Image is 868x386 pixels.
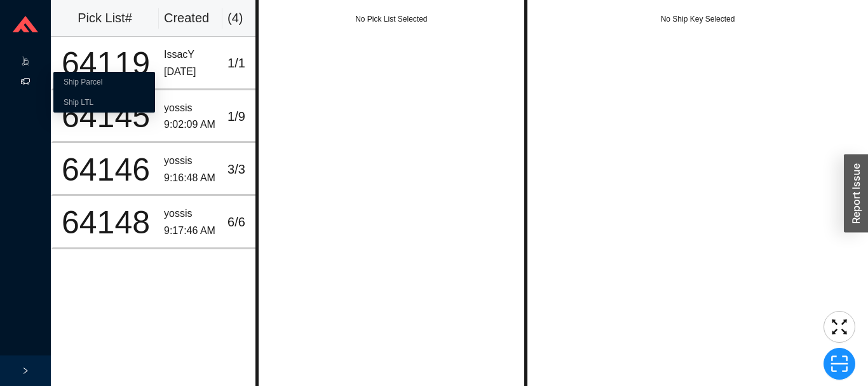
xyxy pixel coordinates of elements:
div: 1 / 1 [227,53,266,74]
div: 64119 [58,48,154,79]
button: scan [824,348,855,380]
div: 6 / 6 [227,212,266,233]
div: No Ship Key Selected [527,13,868,25]
div: 64148 [58,207,154,238]
div: 9:17:46 AM [164,223,217,240]
div: yossis [164,100,217,117]
div: 64146 [58,154,154,186]
div: 1 / 9 [227,106,266,127]
div: yossis [164,205,217,223]
div: 9:16:48 AM [164,170,217,187]
span: right [22,367,29,375]
a: Ship LTL [64,98,93,107]
div: 9:02:09 AM [164,116,217,134]
div: No Pick List Selected [259,13,525,25]
div: [DATE] [164,64,217,81]
a: Ship Parcel [64,78,102,86]
div: 3 / 3 [227,159,266,180]
div: ( 4 ) [227,8,268,29]
span: scan [824,354,855,373]
div: IssacY [164,46,217,64]
div: 64145 [58,100,154,132]
span: fullscreen [824,317,855,336]
button: fullscreen [824,311,855,343]
div: yossis [164,153,217,170]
